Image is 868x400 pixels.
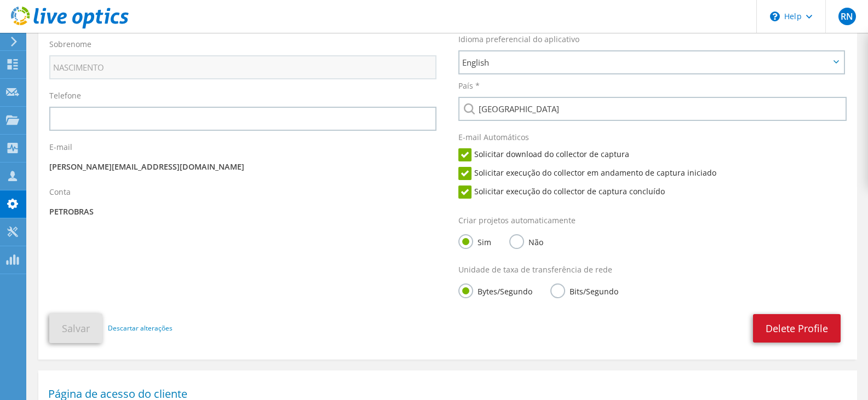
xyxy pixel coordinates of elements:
label: Bits/Segundo [550,283,618,297]
label: Sim [458,234,491,248]
label: Conta [49,187,71,198]
span: English [462,56,829,69]
p: [PERSON_NAME][EMAIL_ADDRESS][DOMAIN_NAME] [49,161,436,173]
label: E-mail Automáticos [458,132,529,143]
p: PETROBRAS [49,206,436,218]
span: RN [838,8,856,25]
label: Solicitar execução do collector em andamento de captura iniciado [458,167,716,180]
a: Delete Profile [753,314,841,343]
button: Salvar [49,314,102,343]
h1: Página de acesso do cliente [48,389,842,399]
label: Solicitar execução do collector de captura concluído [458,185,665,199]
label: Telefone [49,90,81,101]
a: Descartar alterações [108,322,173,334]
label: E-mail [49,142,72,153]
label: Sobrenome [49,39,91,50]
label: Bytes/Segundo [458,283,532,297]
label: Solicitar download do collector de captura [458,148,629,161]
label: Idioma preferencial do aplicativo [458,34,579,45]
label: Não [509,234,543,248]
svg: \n [770,11,780,21]
label: Unidade de taxa de transferência de rede [458,264,612,275]
label: Criar projetos automaticamente [458,215,576,226]
label: País * [458,80,480,91]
